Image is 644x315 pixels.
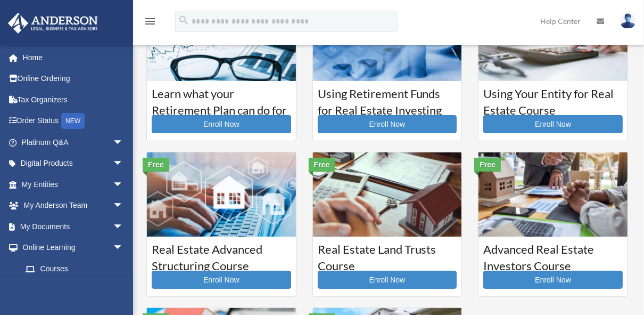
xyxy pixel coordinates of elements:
h3: Learn what your Retirement Plan can do for you [152,86,291,112]
a: Platinum Q&Aarrow_drop_down [7,132,139,153]
i: menu [144,15,156,28]
h3: Using Your Entity for Real Estate Course [483,86,623,112]
a: Enroll Now [152,115,291,133]
h3: Real Estate Advanced Structuring Course [152,241,291,268]
span: arrow_drop_down [113,132,134,154]
a: Video Training [15,279,139,301]
a: Enroll Now [318,115,457,133]
span: arrow_drop_down [113,174,134,196]
span: arrow_drop_down [113,195,134,217]
img: Anderson Advisors Platinum Portal [5,13,101,34]
span: arrow_drop_down [113,153,134,175]
a: Courses [15,258,134,279]
div: Free [474,158,501,172]
span: arrow_drop_down [113,216,134,238]
a: Order StatusNEW [7,110,139,132]
div: NEW [61,113,85,129]
h3: Real Estate Land Trusts Course [318,241,457,268]
a: Online Ordering [7,68,139,90]
span: arrow_drop_down [113,237,134,259]
div: Free [143,158,169,172]
a: Digital Productsarrow_drop_down [7,153,139,174]
a: Online Learningarrow_drop_down [7,237,139,259]
h3: Advanced Real Estate Investors Course [483,241,623,268]
a: Tax Organizers [7,89,139,110]
div: Free [309,158,335,172]
a: My Anderson Teamarrow_drop_down [7,195,139,216]
a: Enroll Now [318,271,457,289]
a: Home [7,47,139,68]
a: Enroll Now [483,271,623,289]
a: Enroll Now [152,271,291,289]
a: My Entitiesarrow_drop_down [7,174,139,195]
h3: Using Retirement Funds for Real Estate Investing Course [318,86,457,112]
i: search [178,14,189,26]
a: My Documentsarrow_drop_down [7,216,139,237]
img: User Pic [620,13,636,29]
a: menu [144,19,156,28]
a: Enroll Now [483,115,623,133]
